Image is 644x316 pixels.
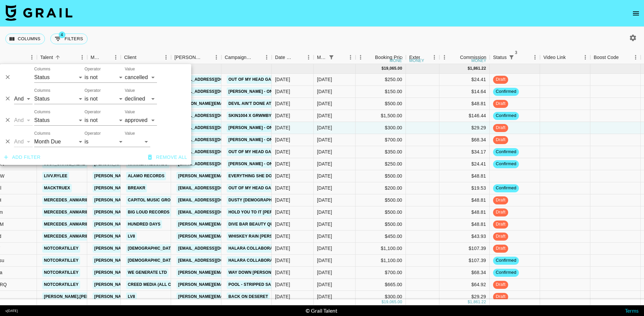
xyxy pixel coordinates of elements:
div: Commission [460,51,486,64]
div: v [DATE] [5,309,18,313]
span: confirmed [493,113,519,119]
div: 8/21/2025 [275,269,290,276]
div: money [471,59,486,63]
div: Boost Code [594,51,619,64]
a: macktruex [42,184,72,192]
div: $150.00 [356,86,406,98]
button: Menu [304,52,314,62]
a: notcoratilley [42,256,80,265]
button: Menu [161,52,171,62]
label: Value [125,66,135,72]
div: $250.00 [356,158,406,170]
div: Date Created [275,51,294,64]
label: Value [125,109,135,115]
a: [PERSON_NAME][EMAIL_ADDRESS][DOMAIN_NAME] [176,293,286,301]
div: Status [493,51,507,64]
a: [PERSON_NAME] - Only [DEMOGRAPHIC_DATA] [227,160,327,168]
a: [PERSON_NAME][EMAIL_ADDRESS][DOMAIN_NAME] [93,293,202,301]
div: Status [490,51,540,64]
span: confirmed [493,161,519,167]
button: Delete [3,115,13,125]
div: 19,065.00 [384,299,402,305]
div: Date Created [272,51,314,64]
a: [PERSON_NAME][EMAIL_ADDRESS][DOMAIN_NAME] [93,196,202,204]
div: 1,861.22 [470,299,486,305]
a: [EMAIL_ADDRESS][DOMAIN_NAME] [176,256,252,265]
div: 8/22/2025 [275,124,290,131]
div: © Grail Talent [306,307,337,314]
a: [EMAIL_ADDRESS][DOMAIN_NAME] [176,196,252,204]
a: We Generate Ltd [126,268,168,277]
button: Menu [530,52,540,62]
button: Show filters [327,53,336,62]
div: 8/22/2025 [275,233,290,240]
div: $1,100.00 [356,243,406,255]
div: Campaign (Type) [221,51,272,64]
div: $700.00 [356,134,406,146]
a: Way Down [PERSON_NAME] [227,268,289,277]
div: money [390,59,405,63]
a: LV8 [126,293,137,301]
a: Breakr [126,184,147,192]
a: [EMAIL_ADDRESS][DOMAIN_NAME] [176,87,252,96]
span: draft [493,245,508,252]
label: Columns [34,131,50,136]
div: $450.00 [356,231,406,243]
div: Aug '25 [317,197,332,203]
div: Aug '25 [317,88,332,95]
a: [PERSON_NAME].[PERSON_NAME] [42,293,116,301]
div: 8/22/2025 [275,136,290,143]
a: [PERSON_NAME][EMAIL_ADDRESS][DOMAIN_NAME] [176,172,286,180]
select: Logic operator [14,93,33,104]
button: Menu [211,52,221,62]
span: draft [493,101,508,107]
div: Client [121,51,171,64]
a: [EMAIL_ADDRESS][DOMAIN_NAME] [176,112,252,120]
button: Add filter [1,151,43,164]
button: Show filters [507,53,516,62]
div: $43.93 [439,231,490,243]
button: Menu [439,52,449,62]
div: $19.53 [439,182,490,194]
a: [EMAIL_ADDRESS][DOMAIN_NAME] [176,124,252,132]
div: $300.00 [356,122,406,134]
a: mercedes_anmarie_ [42,208,93,216]
div: Aug '25 [317,269,332,276]
button: Sort [202,53,211,62]
div: $500.00 [356,194,406,206]
button: Menu [27,52,37,62]
a: Out Of My Head GarrettHornbuckleMusic [227,184,329,192]
div: Client [124,51,137,64]
a: notcoratilley [42,244,80,253]
div: $107.39 [439,243,490,255]
div: $1,500.00 [356,110,406,122]
a: [DEMOGRAPHIC_DATA] [126,256,176,265]
button: Sort [619,53,628,62]
label: Operator [85,66,101,72]
div: $700.00 [356,267,406,279]
div: Aug '25 [317,100,332,107]
div: $48.81 [439,98,490,110]
span: confirmed [493,185,519,191]
div: $29.29 [439,122,490,134]
div: $500.00 [356,170,406,182]
div: Talent [40,51,53,64]
div: $500.00 [356,206,406,218]
div: $34.17 [439,146,490,158]
a: [PERSON_NAME][EMAIL_ADDRESS][DOMAIN_NAME] [93,256,202,265]
a: [PERSON_NAME] - Only [DEMOGRAPHIC_DATA] [227,136,327,144]
div: $ [468,299,470,305]
label: Columns [34,88,50,93]
div: Talent [37,51,87,64]
div: 8/22/2025 [275,88,290,95]
div: Video Link [540,51,590,64]
a: Back on Deseret [227,293,270,301]
div: $ [468,66,470,71]
div: Aug '25 [317,233,332,240]
a: mercedes_anmarie_ [42,196,93,204]
a: [EMAIL_ADDRESS][DOMAIN_NAME] [176,160,252,168]
button: Sort [566,53,575,62]
a: Hold You To It [PERSON_NAME]™️ [227,208,304,216]
div: Manager [87,51,121,64]
a: Halara collaboration [227,256,284,265]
